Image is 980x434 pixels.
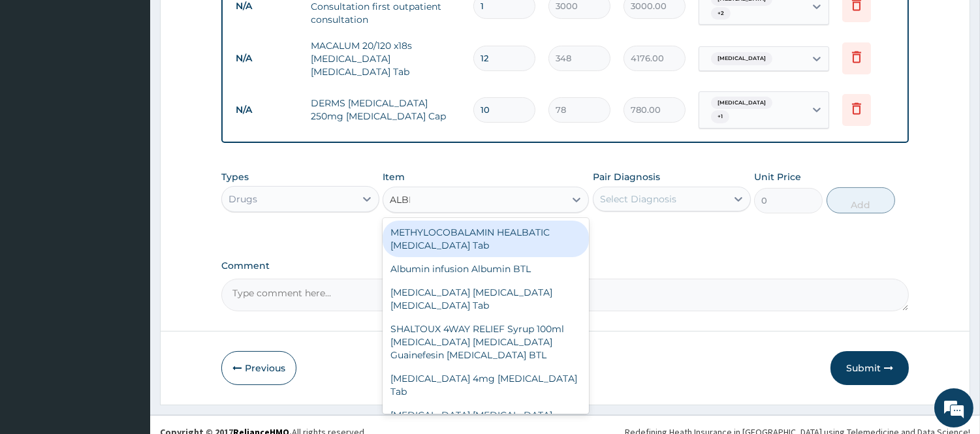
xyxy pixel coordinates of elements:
div: [MEDICAL_DATA] [MEDICAL_DATA] [MEDICAL_DATA] Tab [383,281,589,317]
button: Submit [830,351,909,385]
textarea: Type your message and hit 'Enter' [7,292,249,338]
span: + 2 [711,7,731,20]
label: Item [383,170,405,183]
td: MACALUM 20/120 x18s [MEDICAL_DATA] [MEDICAL_DATA] Tab [304,33,467,85]
label: Comment [221,260,909,271]
td: N/A [229,98,304,122]
div: METHYLOCOBALAMIN HEALBATIC [MEDICAL_DATA] Tab [383,221,589,257]
div: Drugs [229,193,257,206]
label: Types [221,172,249,183]
button: Previous [221,351,296,385]
div: Albumin infusion Albumin BTL [383,257,589,281]
span: We're online! [76,132,180,264]
span: [MEDICAL_DATA] [711,52,772,65]
div: Chat with us now [68,73,219,90]
div: Select Diagnosis [600,193,676,206]
button: Add [827,187,895,213]
span: [MEDICAL_DATA] [711,97,772,110]
span: + 1 [711,110,729,123]
td: N/A [229,46,304,70]
label: Pair Diagnosis [593,170,660,183]
label: Unit Price [754,170,801,183]
div: [MEDICAL_DATA] 4mg [MEDICAL_DATA] Tab [383,367,589,403]
div: Minimize live chat window [214,7,245,38]
img: d_794563401_company_1708531726252_794563401 [24,65,53,98]
div: SHALTOUX 4WAY RELIEF Syrup 100ml [MEDICAL_DATA] [MEDICAL_DATA] Guainefesin [MEDICAL_DATA] BTL [383,317,589,367]
td: DERMS [MEDICAL_DATA] 250mg [MEDICAL_DATA] Cap [304,90,467,129]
